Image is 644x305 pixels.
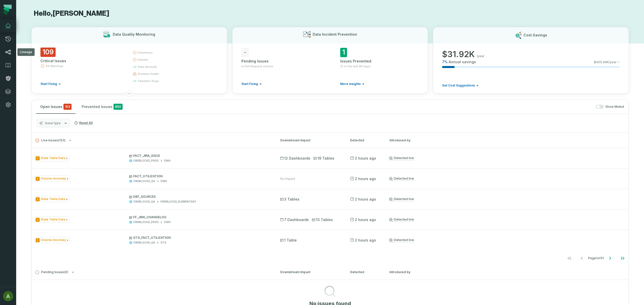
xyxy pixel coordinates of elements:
[355,177,376,181] relative-time: Aug 25, 2025, 7:58 AM GMT+3
[616,253,629,263] button: Go to last page
[241,82,258,86] span: Start Fixing
[63,104,72,110] span: critical issues and errors combined
[133,200,155,204] div: FIREBLOCKS_QA
[36,197,40,201] span: Severity
[313,156,334,161] span: 19 Tables
[280,156,310,161] span: 12 Dashboards
[160,241,166,245] div: STG
[138,65,157,69] span: data anomaly
[312,217,333,222] span: 13 Tables
[40,82,61,86] a: Start Fixing
[32,253,629,263] nav: pagination
[389,156,414,160] a: Detected live
[604,253,616,263] button: Go to next page
[594,60,617,64] span: $ 455.49K /year
[129,105,624,109] div: Show Muted
[340,82,361,86] span: More insights
[36,156,40,160] span: Severity
[563,253,576,263] button: Go to first page
[72,119,95,127] button: Reset All
[129,174,271,178] p: FACT_UTILIZATION
[133,159,159,163] div: FIREBLOCKS_PROD
[133,241,155,245] div: FIREBLOCKS_QA
[164,159,171,163] div: DWH
[40,58,124,63] div: Critical Issues
[138,79,159,83] span: semantic bugs
[31,9,629,18] h1: Hello, [PERSON_NAME]
[36,218,40,222] span: Severity
[355,238,376,242] relative-time: Aug 25, 2025, 7:58 AM GMT+3
[340,82,364,86] a: More insights
[138,72,159,76] span: schema health
[313,32,357,37] h3: Data Incident Prevention
[113,104,123,110] span: 892
[389,177,414,181] a: Detected live
[129,215,271,219] p: FF_JIRA_CHANGELOG
[133,220,159,224] div: FIREBLOCKS_PROD
[36,177,40,181] span: Severity
[355,156,376,160] relative-time: Aug 25, 2025, 7:58 AM GMT+3
[241,64,273,68] span: in Pull Request checks
[160,179,167,183] div: DWH
[35,270,68,274] span: Pending Issues ( 0 )
[355,217,376,222] relative-time: Aug 25, 2025, 7:58 AM GMT+3
[35,176,70,182] span: Issue Type
[523,33,547,38] h3: Cost Savings
[280,238,297,243] span: 1 Table
[138,51,153,55] span: freshness
[449,59,476,64] span: Annual savings
[35,139,271,142] button: Live Issues(153)
[31,27,227,94] button: Data Quality Monitoring109Critical Issues44 WarningsStart Fixingfreshnessvolumedata anomalyschema...
[350,270,380,274] div: Detected
[35,196,69,202] span: Issue Type
[280,177,295,181] div: No Impact
[37,119,70,127] button: Issue type
[164,220,171,224] div: DWH
[45,121,61,125] span: Issue type
[32,148,629,264] div: Live Issues(153)
[355,197,376,201] relative-time: Aug 25, 2025, 7:58 AM GMT+3
[35,139,65,142] span: Live Issues ( 153 )
[17,48,35,56] div: Lineage
[113,32,155,37] h3: Data Quality Monitoring
[344,64,371,68] span: In the last 90 days
[389,138,625,143] div: Introduced by
[35,155,69,161] span: Issue Type
[40,48,56,57] span: 109
[442,59,448,64] span: 7 %
[477,54,485,58] span: /year
[442,49,475,59] span: $ 31.92K
[35,237,70,243] span: Issue Type
[340,48,347,57] span: 1
[340,59,419,64] div: Issues Prevented
[389,238,414,242] a: Detected live
[241,48,249,57] span: -
[129,236,271,240] p: STG_FACT_UTILIZATION
[433,27,629,94] button: Cost Savings$31.92K/year7%Annual savings$455.49K/yearGet Cost Suggestions
[350,138,380,143] div: Detected
[232,27,428,94] button: Data Incident Prevention-Pending Issuesin Pull Request checksStart Fixing1Issues PreventedIn the ...
[442,83,478,88] a: Get Cost Suggestions
[129,195,271,199] p: DBT_SOURCES
[389,217,414,222] a: Detected live
[3,291,13,301] img: avatar of Ariel Swissa
[35,216,69,223] span: Issue Type
[389,270,625,274] div: Introduced by
[36,100,76,114] button: Open Issues
[563,253,629,263] ul: Page 1 of 31
[35,270,271,274] button: Pending Issues(0)
[389,197,414,201] a: Detected live
[280,197,300,202] span: 3 Tables
[133,179,155,183] div: FIREBLOCKS_QA
[138,58,148,62] span: volume
[576,253,588,263] button: Go to previous page
[36,238,40,242] span: Severity
[129,154,271,158] p: FACT_JIRA_ISSUE
[45,64,63,68] span: 44 Warnings
[78,100,127,114] button: Prevented Issues
[160,200,196,204] div: FIREBLOCKS_ELEMENTARY
[280,270,341,274] div: Downstream Impact
[280,217,309,222] span: 7 Dashboards
[40,82,57,86] span: Start Fixing
[280,138,341,143] div: Downstream Impact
